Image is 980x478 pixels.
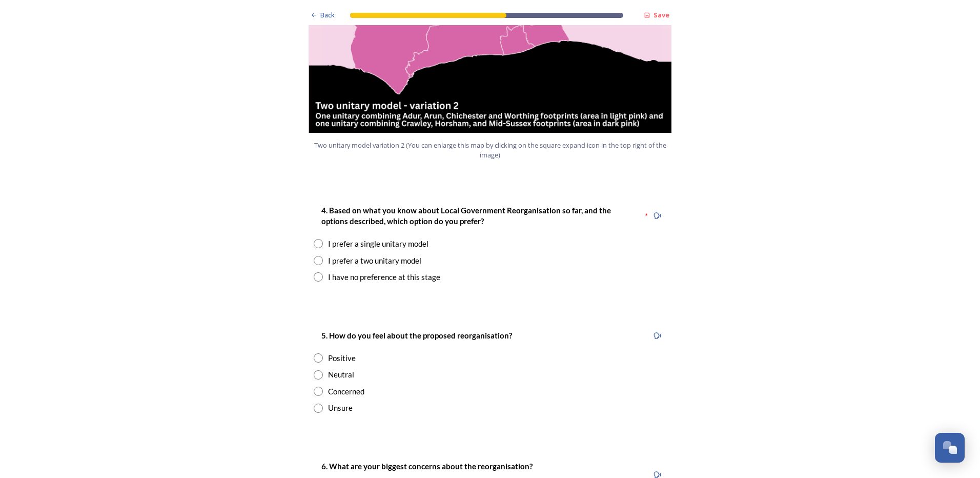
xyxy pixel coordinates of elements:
[328,369,354,381] div: Neutral
[328,386,364,397] div: Concerned
[935,433,965,463] button: Open Chat
[654,10,669,19] strong: Save
[313,141,667,160] span: Two unitary model variation 2 (You can enlarge this map by clicking on the square expand icon in ...
[328,402,353,414] div: Unsure
[320,10,335,20] span: Back
[328,255,421,267] div: I prefer a two unitary model
[328,238,428,250] div: I prefer a single unitary model
[321,206,612,226] strong: 4. Based on what you know about Local Government Reorganisation so far, and the options described...
[328,271,440,283] div: I have no preference at this stage
[321,331,512,340] strong: 5. How do you feel about the proposed reorganisation?
[321,462,533,471] strong: 6. What are your biggest concerns about the reorganisation?
[328,352,356,364] div: Positive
